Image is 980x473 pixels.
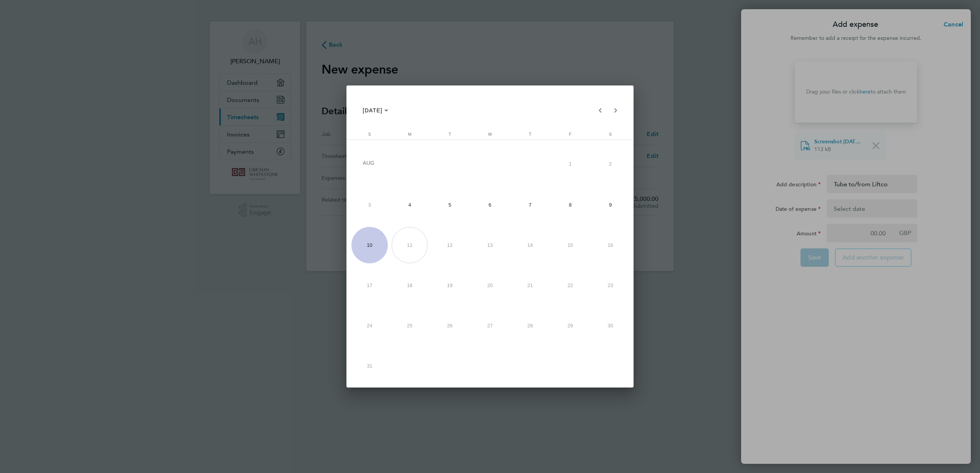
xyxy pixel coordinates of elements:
[510,185,550,225] button: August 7, 2025
[350,265,390,305] button: August 17, 2025
[472,267,508,303] span: 20
[430,265,470,305] button: August 19, 2025
[470,265,510,305] button: August 20, 2025
[529,132,531,136] span: T
[550,143,590,185] button: August 1, 2025
[590,225,630,265] button: August 16, 2025
[592,187,628,223] span: 9
[512,187,548,223] span: 7
[590,265,630,305] button: August 23, 2025
[351,267,387,303] span: 17
[590,143,630,185] button: August 2, 2025
[590,185,630,225] button: August 9, 2025
[552,227,588,263] span: 15
[432,187,468,223] span: 5
[609,132,612,136] span: S
[392,307,428,343] span: 25
[432,307,468,343] span: 26
[472,227,508,263] span: 13
[550,225,590,265] button: August 15, 2025
[510,265,550,305] button: August 21, 2025
[392,267,428,303] span: 18
[350,346,390,386] button: August 31, 2025
[470,225,510,265] button: August 13, 2025
[569,132,572,136] span: F
[550,265,590,305] button: August 22, 2025
[550,185,590,225] button: August 8, 2025
[512,227,548,263] span: 14
[510,305,550,346] button: August 28, 2025
[552,307,588,343] span: 29
[430,305,470,346] button: August 26, 2025
[593,103,608,118] button: Previous month
[350,143,550,185] td: AUG
[488,132,492,136] span: W
[512,267,548,303] span: 21
[363,107,383,113] span: [DATE]
[470,185,510,225] button: August 6, 2025
[390,225,430,265] button: August 11, 2025
[432,267,468,303] span: 19
[552,267,588,303] span: 22
[552,187,588,223] span: 8
[510,225,550,265] button: August 14, 2025
[449,132,451,136] span: T
[552,145,588,183] span: 1
[350,305,390,346] button: August 24, 2025
[592,307,628,343] span: 30
[590,305,630,346] button: August 30, 2025
[472,307,508,343] span: 27
[430,185,470,225] button: August 5, 2025
[390,185,430,225] button: August 4, 2025
[368,132,371,136] span: S
[390,265,430,305] button: August 18, 2025
[392,227,428,263] span: 11
[432,227,468,263] span: 12
[360,103,392,117] button: Choose month and year
[430,225,470,265] button: August 12, 2025
[470,305,510,346] button: August 27, 2025
[608,103,623,118] button: Next month
[408,132,412,136] span: M
[351,187,387,223] span: 3
[350,225,390,265] button: August 10, 2025
[592,267,628,303] span: 23
[351,227,387,263] span: 10
[350,185,390,225] button: August 3, 2025
[512,307,548,343] span: 28
[592,145,628,183] span: 2
[351,348,387,384] span: 31
[550,305,590,346] button: August 29, 2025
[351,307,387,343] span: 24
[472,187,508,223] span: 6
[592,227,628,263] span: 16
[392,187,428,223] span: 4
[390,305,430,346] button: August 25, 2025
